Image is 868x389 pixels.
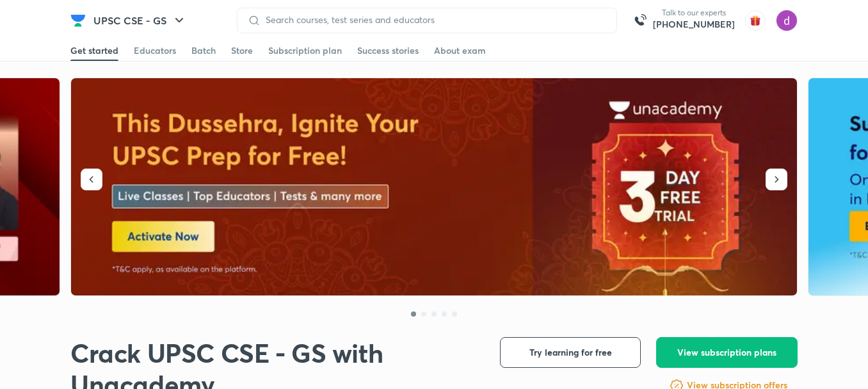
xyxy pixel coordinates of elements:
a: [PHONE_NUMBER] [653,18,735,31]
button: UPSC CSE - GS [86,8,195,33]
div: Store [231,44,253,57]
img: Company Logo [70,13,86,28]
div: Batch [191,44,216,57]
button: Try learning for free [500,337,641,368]
a: Subscription plan [268,40,342,61]
div: Success stories [357,44,419,57]
a: Store [231,40,253,61]
div: About exam [434,44,486,57]
a: Get started [70,40,118,61]
a: Success stories [357,40,419,61]
span: Try learning for free [529,346,612,359]
a: About exam [434,40,486,61]
input: Search courses, test series and educators [261,15,606,25]
div: Get started [70,44,118,57]
button: View subscription plans [656,337,798,368]
img: call-us [627,8,653,33]
div: Educators [134,44,176,57]
img: avatar [745,10,766,31]
div: Subscription plan [268,44,342,57]
a: Batch [191,40,216,61]
p: Talk to our experts [653,8,735,18]
a: Educators [134,40,176,61]
span: View subscription plans [677,346,776,359]
img: Divyarani choppa [776,10,798,31]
